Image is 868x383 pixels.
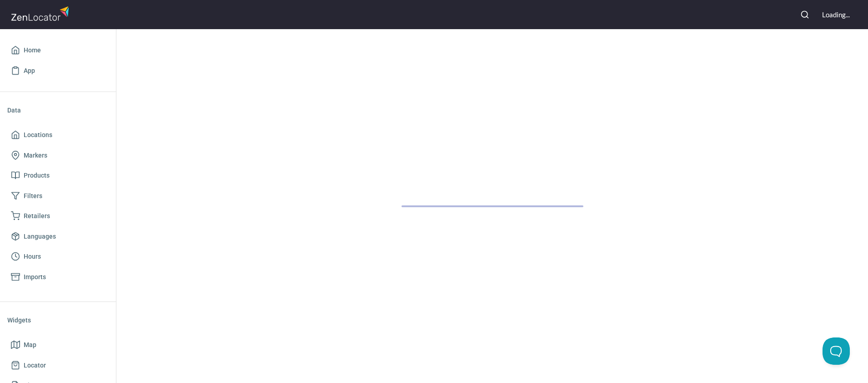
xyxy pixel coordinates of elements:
[7,125,109,145] a: Locations
[7,186,109,206] a: Filters
[24,271,46,283] span: Imports
[7,246,109,267] a: Hours
[7,226,109,247] a: Languages
[7,61,109,81] a: App
[7,40,109,61] a: Home
[7,335,109,355] a: Map
[7,267,109,287] a: Imports
[7,309,109,331] li: Widgets
[822,10,850,20] div: Loading...
[7,145,109,166] a: Markers
[24,65,35,77] span: App
[24,170,50,181] span: Products
[7,165,109,186] a: Products
[24,210,50,222] span: Retailers
[24,45,41,56] span: Home
[24,339,36,351] span: Map
[24,231,56,242] span: Languages
[24,190,42,202] span: Filters
[7,99,109,121] li: Data
[24,360,46,371] span: Locator
[823,337,850,365] iframe: Toggle Customer Support
[11,4,72,23] img: zenlocator
[7,206,109,226] a: Retailers
[24,129,52,141] span: Locations
[24,251,41,262] span: Hours
[795,5,815,25] button: Search
[24,150,47,161] span: Markers
[7,355,109,376] a: Locator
